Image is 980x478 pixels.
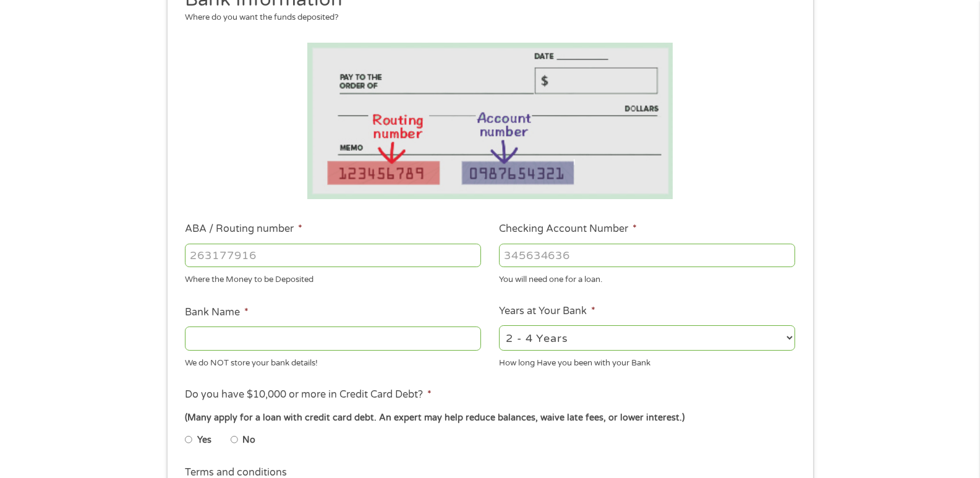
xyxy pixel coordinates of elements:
div: (Many apply for a loan with credit card debt. An expert may help reduce balances, waive late fees... [185,411,795,425]
label: No [242,433,255,447]
div: How long Have you been with your Bank [499,352,795,369]
div: We do NOT store your bank details! [185,352,481,369]
label: ABA / Routing number [185,223,302,236]
label: Do you have $10,000 or more in Credit Card Debt? [185,388,432,401]
label: Bank Name [185,306,249,319]
label: Yes [197,433,211,447]
div: Where do you want the funds deposited? [185,12,786,24]
label: Years at Your Bank [499,305,595,318]
label: Checking Account Number [499,223,637,236]
input: 263177916 [185,244,481,267]
div: Where the Money to be Deposited [185,270,481,286]
img: Routing number location [307,43,673,199]
input: 345634636 [499,244,795,267]
div: You will need one for a loan. [499,270,795,286]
